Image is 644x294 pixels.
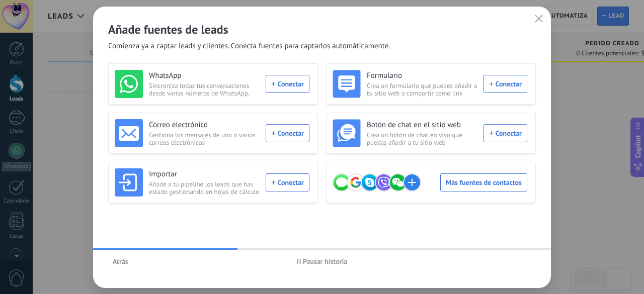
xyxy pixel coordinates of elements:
[149,180,260,195] span: Añade a tu pipeline los leads que has estado gestionando en hojas de cálculo
[113,258,128,265] span: Atrás
[367,71,477,81] h3: Formulario
[149,131,260,146] span: Gestiona los mensajes de uno o varios correos electrónicos
[149,120,260,130] h3: Correo electrónico
[108,41,390,51] span: Comienza ya a captar leads y clientes. Conecta fuentes para captarlos automáticamente.
[149,82,260,97] span: Sincroniza todas tus conversaciones desde varios números de WhatsApp.
[303,258,348,265] span: Pausar historia
[367,82,477,97] span: Crea un formulario que puedes añadir a tu sitio web o compartir como link
[108,254,133,269] button: Atrás
[149,71,260,81] h3: WhatsApp
[108,22,536,37] h2: Añade fuentes de leads
[149,169,260,179] h3: Importar
[292,254,352,269] button: Pausar historia
[367,131,477,146] span: Crea un botón de chat en vivo que puedas añadir a tu sitio web
[367,120,477,130] h3: Botón de chat en el sitio web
